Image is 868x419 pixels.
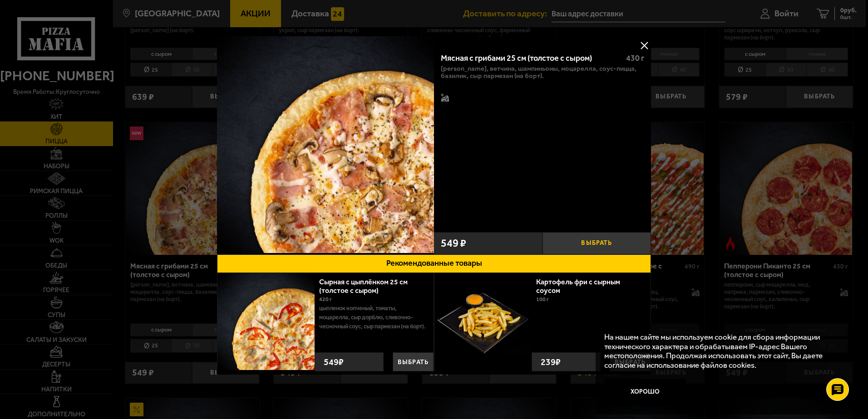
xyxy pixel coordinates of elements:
[538,353,563,371] strong: 239 ₽
[441,238,466,249] span: 549 ₽
[321,353,346,371] strong: 549 ₽
[536,278,620,295] a: Картофель фри с сырным соусом
[604,332,841,370] p: На нашем сайте мы используем cookie для сбора информации технического характера и обрабатываем IP...
[542,232,651,254] button: Выбрать
[626,53,644,63] span: 430 г
[319,278,408,295] a: Сырная с цыплёнком 25 см (толстое с сыром)
[217,36,434,254] a: Мясная с грибами 25 см (толстое с сыром)
[536,296,549,302] span: 100 г
[217,36,434,253] img: Мясная с грибами 25 см (толстое с сыром)
[319,304,427,331] p: цыпленок копченый, томаты, моцарелла, сыр дорблю, сливочно-чесночный соус, сыр пармезан (на борт).
[441,65,644,80] p: [PERSON_NAME], ветчина, шампиньоны, моцарелла, соус-пицца, базилик, сыр пармезан (на борт).
[604,379,686,406] button: Хорошо
[393,352,434,371] button: Выбрать
[319,296,332,302] span: 420 г
[217,254,651,273] button: Рекомендованные товары
[441,54,618,63] div: Мясная с грибами 25 см (толстое с сыром)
